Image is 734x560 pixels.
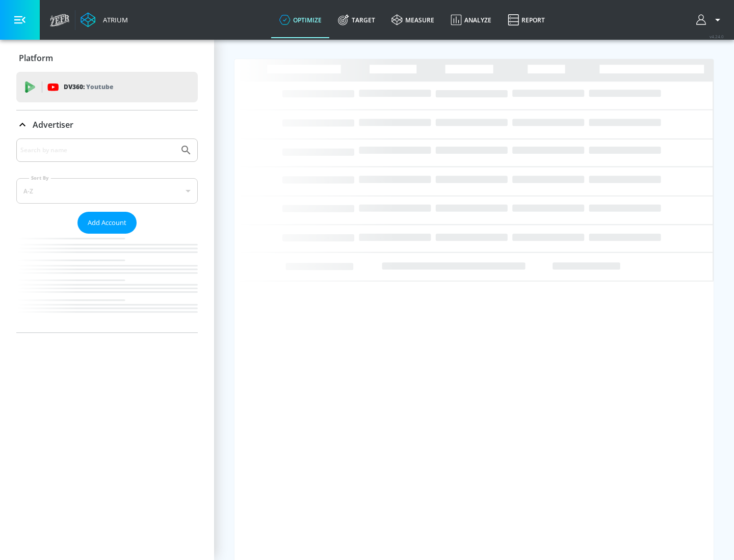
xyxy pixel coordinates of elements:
[16,234,198,332] nav: list of Advertiser
[64,81,113,93] p: DV360:
[16,110,198,139] div: Advertiser
[383,2,442,38] a: measure
[29,175,51,181] label: Sort By
[77,212,137,234] button: Add Account
[16,138,198,332] div: Advertiser
[16,44,198,72] div: Platform
[710,34,724,39] span: v 4.24.0
[99,15,128,24] div: Atrium
[20,144,175,157] input: Search by name
[500,2,553,38] a: Report
[19,52,53,64] p: Platform
[16,72,198,102] div: DV360: Youtube
[16,178,198,204] div: A-Z
[33,119,73,130] p: Advertiser
[88,217,126,229] span: Add Account
[442,2,500,38] a: Analyze
[81,12,128,27] a: Atrium
[271,2,330,38] a: optimize
[86,81,113,92] p: Youtube
[330,2,383,38] a: Target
